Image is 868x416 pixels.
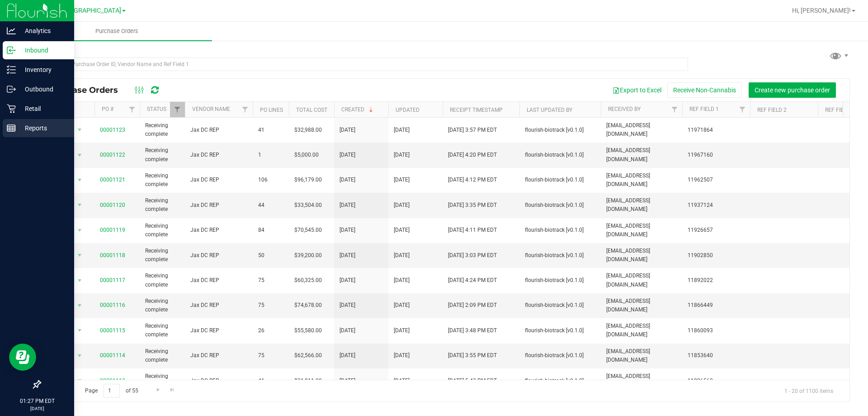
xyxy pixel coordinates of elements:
span: [DATE] [394,251,410,260]
span: 11866449 [688,301,745,310]
span: [EMAIL_ADDRESS][DOMAIN_NAME] [606,146,677,163]
span: [DATE] 3:35 PM EDT [448,201,497,210]
span: flourish-biotrack [v0.1.0] [525,251,595,260]
a: 00001119 [100,227,125,233]
span: [DATE] 3:48 PM EDT [448,326,497,335]
a: Purchase Orders [22,22,212,41]
span: flourish-biotrack [v0.1.0] [525,276,595,285]
span: 11926657 [688,226,745,234]
a: Receipt Timestamp [450,107,503,113]
span: [DATE] [340,126,355,134]
inline-svg: Analytics [7,26,16,35]
span: flourish-biotrack [v0.1.0] [525,351,595,360]
span: [DATE] [340,301,355,310]
a: Vendor Name [192,106,230,112]
span: flourish-biotrack [v0.1.0] [525,226,595,234]
a: 00001115 [100,327,125,334]
a: 00001121 [100,177,125,183]
span: flourish-biotrack [v0.1.0] [525,201,595,210]
span: 41 [258,377,283,385]
a: Last Updated By [527,107,572,113]
span: [EMAIL_ADDRESS][DOMAIN_NAME] [606,322,677,339]
span: Jax DC REP [190,377,247,385]
span: Jax DC REP [190,126,247,134]
span: [DATE] [340,151,355,159]
a: Total Cost [296,107,327,113]
span: [DATE] [394,301,410,310]
span: [EMAIL_ADDRESS][DOMAIN_NAME] [606,347,677,364]
inline-svg: Outbound [7,85,16,94]
span: 11967160 [688,151,745,159]
span: Jax DC REP [190,201,247,210]
span: $70,545.00 [294,226,322,234]
span: $96,179.00 [294,176,322,184]
span: 11937124 [688,201,745,210]
span: [DATE] 4:11 PM EDT [448,226,497,234]
p: Outbound [16,84,70,95]
span: select [74,174,85,186]
span: $5,000.00 [294,151,319,159]
span: [DATE] [340,326,355,335]
span: [DATE] 4:20 PM EDT [448,151,497,159]
span: select [74,249,85,262]
span: [EMAIL_ADDRESS][DOMAIN_NAME] [606,247,677,264]
span: $74,678.00 [294,301,322,310]
p: 01:27 PM EDT [4,397,70,405]
span: [GEOGRAPHIC_DATA] [59,7,121,14]
span: Receiving complete [145,372,179,389]
a: Filter [170,102,185,117]
span: 1 - 20 of 1100 items [777,384,840,397]
p: Reports [16,123,70,134]
span: [EMAIL_ADDRESS][DOMAIN_NAME] [606,121,677,139]
p: Inventory [16,64,70,75]
p: Analytics [16,25,70,36]
span: [DATE] 4:24 PM EDT [448,276,497,285]
span: select [74,224,85,237]
span: Create new purchase order [755,86,830,94]
span: flourish-biotrack [v0.1.0] [525,151,595,159]
a: Filter [667,102,682,117]
span: $55,580.00 [294,326,322,335]
span: 11860093 [688,326,745,335]
input: Search Purchase Order ID, Vendor Name and Ref Field 1 [40,57,688,71]
span: Jax DC REP [190,251,247,260]
button: Create new purchase order [749,82,836,98]
p: Retail [16,103,70,114]
a: Received By [608,106,641,112]
span: [EMAIL_ADDRESS][DOMAIN_NAME] [606,222,677,239]
a: 00001116 [100,302,125,308]
button: Export to Excel [607,82,667,98]
span: 106 [258,176,283,184]
span: select [74,199,85,211]
span: [DATE] [394,276,410,285]
a: Filter [238,102,253,117]
a: Filter [125,102,140,117]
a: Ref Field 3 [825,107,854,113]
span: [EMAIL_ADDRESS][DOMAIN_NAME] [606,372,677,389]
span: flourish-biotrack [v0.1.0] [525,301,595,310]
span: [DATE] [394,377,410,385]
a: Go to the last page [166,384,179,396]
span: 11902850 [688,251,745,260]
span: Jax DC REP [190,151,247,159]
span: [DATE] [394,176,410,184]
span: Jax DC REP [190,301,247,310]
span: Jax DC REP [190,276,247,285]
span: [DATE] 5:43 PM EDT [448,377,497,385]
span: Receiving complete [145,222,179,239]
span: 1 [258,151,283,159]
span: 11826560 [688,377,745,385]
span: $62,566.00 [294,351,322,360]
a: 00001117 [100,277,125,283]
span: Jax DC REP [190,176,247,184]
span: [DATE] [394,201,410,210]
span: select [74,274,85,287]
span: Page of 55 [77,384,146,398]
span: 75 [258,301,283,310]
span: Jax DC REP [190,226,247,234]
span: 41 [258,126,283,134]
span: [DATE] [340,276,355,285]
span: flourish-biotrack [v0.1.0] [525,176,595,184]
a: Updated [396,107,420,113]
span: Purchase Orders [47,85,127,95]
